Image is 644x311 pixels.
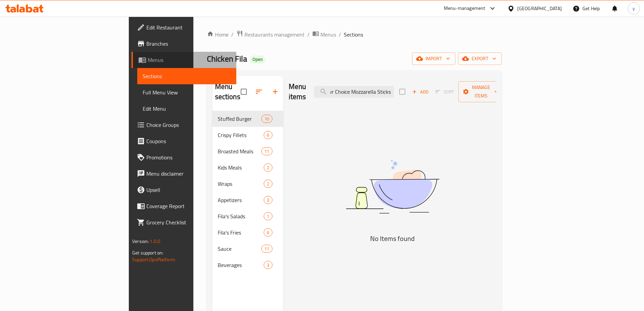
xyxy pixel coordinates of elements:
[236,30,305,39] a: Restaurants management
[411,88,429,96] span: Add
[409,87,431,97] span: Add item
[261,147,272,155] div: items
[132,182,236,198] a: Upsell
[262,116,272,122] span: 10
[463,54,496,63] span: export
[207,30,502,39] nav: breadcrumb
[244,30,305,39] span: Restaurants management
[312,30,336,39] a: Menus
[264,131,272,139] div: items
[132,214,236,230] a: Grocery Checklist
[143,72,231,80] span: Sections
[418,54,450,63] span: import
[339,30,341,39] li: /
[264,229,272,236] span: 6
[262,246,272,252] span: 11
[148,56,231,64] span: Menus
[212,143,283,159] div: Broasted Meals11
[218,228,264,237] span: Fila's Fries
[344,30,363,39] span: Sections
[412,52,455,65] button: import
[146,170,231,178] span: Menu disclaimer
[146,218,231,226] span: Grocery Checklist
[237,85,251,99] span: Select all sections
[308,142,477,231] img: dish.svg
[218,147,262,155] span: Broasted Meals
[444,4,485,13] div: Menu-management
[212,224,283,241] div: Fila's Fries6
[431,87,458,97] span: Select section first
[264,181,272,187] span: 2
[264,163,272,172] div: items
[218,196,264,204] span: Appetizers
[212,111,283,127] div: Stuffed Burger10
[264,132,272,138] span: 6
[212,208,283,224] div: Fila's Salads1
[137,68,236,84] a: Sections
[267,84,283,100] button: Add section
[307,30,310,39] li: /
[212,192,283,208] div: Appetizers3
[409,87,431,97] button: Add
[146,137,231,145] span: Coupons
[146,23,231,31] span: Edit Restaurant
[264,197,272,203] span: 3
[146,186,231,194] span: Upsell
[207,51,247,66] span: Chicken Fila
[212,159,283,176] div: Kids Meals2
[261,115,272,123] div: items
[218,261,264,269] span: Beverages
[132,165,236,182] a: Menu disclaimer
[132,117,236,133] a: Choice Groups
[250,55,265,64] div: Open
[262,148,272,155] span: 11
[212,241,283,257] div: Sauce11
[218,212,264,220] span: Fila's Salads
[218,180,264,188] span: Wraps
[264,164,272,171] span: 2
[143,105,231,113] span: Edit Menu
[458,81,504,102] button: Manage items
[264,262,272,268] span: 3
[464,83,498,100] span: Manage items
[132,248,163,257] span: Get support on:
[308,233,477,244] h5: No Items found
[218,115,262,123] span: Stuffed Burger
[137,84,236,101] a: Full Menu View
[212,257,283,273] div: Beverages3
[261,245,272,253] div: items
[633,5,635,12] span: y
[218,163,264,172] span: Kids Meals
[146,121,231,129] span: Choice Groups
[132,237,149,246] span: Version:
[320,30,336,39] span: Menus
[264,196,272,204] div: items
[264,213,272,220] span: 1
[250,57,265,62] span: Open
[517,5,562,12] div: [GEOGRAPHIC_DATA]
[218,131,264,139] span: Crispy Fillets
[146,40,231,48] span: Branches
[264,228,272,237] div: items
[264,212,272,220] div: items
[132,19,236,36] a: Edit Restaurant
[264,180,272,188] div: items
[212,108,283,276] nav: Menu sections
[137,101,236,117] a: Edit Menu
[132,52,236,68] a: Menus
[212,127,283,143] div: Crispy Fillets6
[146,153,231,161] span: Promotions
[132,133,236,149] a: Coupons
[150,237,160,246] span: 1.0.0
[132,149,236,165] a: Promotions
[314,86,394,98] input: search
[289,82,306,102] h2: Menu items
[146,202,231,210] span: Coverage Report
[458,52,502,65] button: export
